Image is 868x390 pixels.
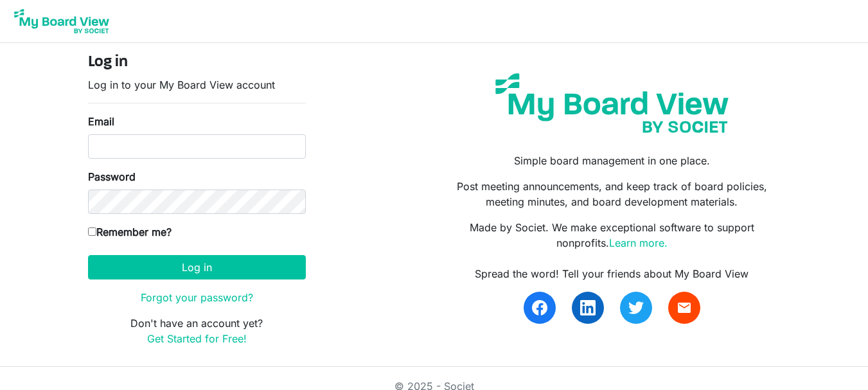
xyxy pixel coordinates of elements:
[532,300,547,315] img: facebook.svg
[628,300,644,315] img: twitter.svg
[147,332,247,345] a: Get Started for Free!
[88,169,136,184] label: Password
[609,236,668,249] a: Learn more.
[580,300,596,315] img: linkedin.svg
[88,114,114,129] label: Email
[668,292,700,324] a: email
[443,266,780,281] div: Spread the word! Tell your friends about My Board View
[88,315,306,346] p: Don't have an account yet?
[88,224,172,240] label: Remember me?
[443,153,780,168] p: Simple board management in one place.
[88,53,306,72] h4: Log in
[486,64,738,143] img: my-board-view-societ.svg
[10,5,113,37] img: My Board View Logo
[88,77,306,93] p: Log in to your My Board View account
[443,220,780,251] p: Made by Societ. We make exceptional software to support nonprofits.
[443,179,780,209] p: Post meeting announcements, and keep track of board policies, meeting minutes, and board developm...
[88,227,96,236] input: Remember me?
[141,291,253,304] a: Forgot your password?
[677,300,692,315] span: email
[88,255,306,279] button: Log in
